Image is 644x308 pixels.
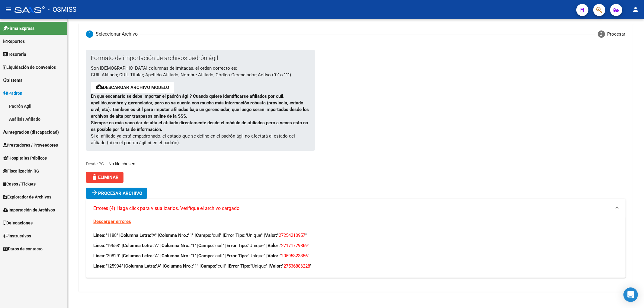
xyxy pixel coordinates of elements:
[91,82,174,93] button: Descargar archivo modelo
[93,252,618,259] p: "30829" | "A" | "1" | "cuil" | "Unique" | " "
[88,31,91,37] span: 1
[3,25,34,32] span: Firma Express
[86,199,625,218] mat-expansion-panel-header: Errores (4) Haga click para visualizarlos. Verifique el archivo cargado.
[86,188,147,199] button: Procesar archivo
[3,220,33,226] span: Delegaciones
[91,55,310,61] p: Formato de importación de archivos padrón ágil:
[93,253,105,259] strong: Línea:
[268,243,280,248] strong: Valor:
[91,65,310,78] p: Son [DEMOGRAPHIC_DATA] columnas delimitadas, el orden correcto es: CUIL Afiliado; CUIL Titular; A...
[279,233,305,238] span: 27254210957
[108,161,188,167] input: Desde PC
[162,253,191,259] strong: Columna Nro.:
[3,38,25,45] span: Reportes
[3,181,36,187] span: Casos / Tickets
[162,243,191,248] strong: Columna Nro.:
[93,263,618,269] p: "125994" | "A" | "1" | "cuil" | "Unique" | " "
[5,6,12,13] mat-icon: menu
[164,263,193,269] strong: Columna Nro.:
[91,175,119,180] span: Eliminar
[86,218,625,278] div: Errores (4) Haga click para visualizarlos. Verifique el archivo cargado.
[265,233,277,238] strong: Valor:
[607,31,626,37] div: Procesar
[224,233,245,238] strong: Error Tipo:
[284,263,310,269] span: 27536886228
[270,263,282,269] strong: Valor:
[3,233,31,239] span: Instructivos
[93,232,618,239] p: "1188" | "A" | "1" | "cuil" | "Unique" | " "
[600,31,603,37] span: 2
[91,173,98,181] mat-icon: delete
[125,263,156,269] strong: Columna Letra:
[120,233,151,238] strong: Columna Letra:
[3,142,58,148] span: Prestadores / Proveedores
[3,90,22,97] span: Padrón
[93,219,131,224] a: Descargar errores
[3,77,23,84] span: Sistema
[86,172,123,183] button: Eliminar
[91,94,309,119] strong: En que escenario se debe importar el padrón ágil? Cuando quiere identificarse afiliados por cuil,...
[268,253,280,259] strong: Valor:
[196,233,211,238] strong: Campo:
[96,83,103,90] mat-icon: cloud_download
[93,243,105,248] strong: Línea:
[91,189,98,196] mat-icon: arrow_forward
[96,31,138,37] div: Seleccionar Archivo
[3,194,51,200] span: Explorador de Archivos
[229,263,250,269] strong: Error Tipo:
[623,287,638,302] div: Open Intercom Messenger
[86,161,104,166] span: Desde PC
[226,253,248,259] strong: Error Tipo:
[123,243,154,248] strong: Columna Letra:
[3,207,55,213] span: Importación de Archivos
[3,64,56,71] span: Liquidación de Convenios
[123,253,154,259] strong: Columna Letra:
[3,129,59,135] span: Integración (discapacidad)
[3,168,39,174] span: Fiscalización RG
[226,243,248,248] strong: Error Tipo:
[632,6,639,13] mat-icon: person
[159,233,188,238] strong: Columna Nro.:
[198,253,214,259] strong: Campo:
[103,85,169,90] a: Descargar archivo modelo
[3,51,26,58] span: Tesorería
[98,191,142,196] span: Procesar archivo
[93,242,618,249] p: "19658" | "A" | "1" | "cuil" | "Unique" | " "
[48,3,76,16] span: - OSMISS
[3,246,43,252] span: Datos de contacto
[86,50,315,151] div: Si el afiliado ya está empadronado, el estado que se define en el padrón ágil no afectará al esta...
[198,243,214,248] strong: Campo:
[281,253,308,259] span: 20595323356
[93,263,105,269] strong: Línea:
[281,243,308,248] span: 27171779869
[93,233,105,238] strong: Línea:
[93,205,241,212] span: Errores (4) Haga click para visualizarlos. Verifique el archivo cargado.
[3,155,47,161] span: Hospitales Públicos
[201,263,216,269] strong: Campo:
[91,120,308,132] strong: Siempre es más sano dar de alta el afiliado directamente desde el módulo de afiliados pero a vece...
